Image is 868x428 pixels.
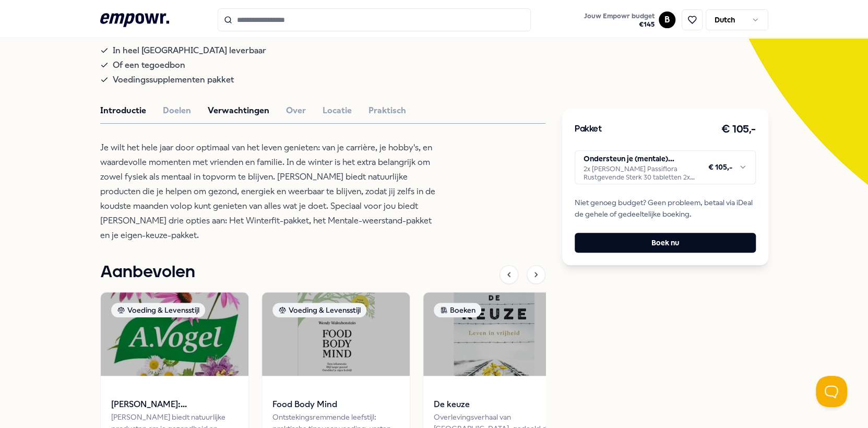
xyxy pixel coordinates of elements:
[208,104,269,117] button: Verwachtingen
[575,197,756,220] span: Niet genoeg budget? Geen probleem, betaal via iDeal de gehele of gedeeltelijke boeking.
[262,292,410,376] img: package image
[423,292,571,376] img: package image
[111,303,205,317] div: Voeding & Levensstijl
[113,73,234,87] span: Voedingssupplementen pakket
[584,12,655,20] span: Jouw Empowr budget
[100,140,439,243] p: Je wilt het hele jaar door optimaal van het leven genieten: van je carrière, je hobby's, en waard...
[113,58,185,73] span: Of een tegoedbon
[368,104,406,117] button: Praktisch
[272,398,399,411] span: Food Body Mind
[272,303,366,317] div: Voeding & Levensstijl
[582,10,657,31] button: Jouw Empowr budget€145
[113,43,266,58] span: In heel [GEOGRAPHIC_DATA] leverbaar
[100,259,195,286] h1: Aanbevolen
[101,292,248,376] img: package image
[659,11,675,28] button: B
[721,121,756,138] h3: € 105,-
[434,398,561,411] span: De keuze
[575,123,602,136] h3: Pakket
[575,233,756,253] button: Boek nu
[323,104,352,117] button: Locatie
[218,8,531,31] input: Search for products, categories or subcategories
[816,376,847,407] iframe: Help Scout Beacon - Open
[111,398,238,411] span: [PERSON_NAME]: Supplementen
[163,104,191,117] button: Doelen
[286,104,306,117] button: Over
[580,9,659,31] a: Jouw Empowr budget€145
[434,303,481,317] div: Boeken
[100,104,146,117] button: Introductie
[584,20,655,29] span: € 145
